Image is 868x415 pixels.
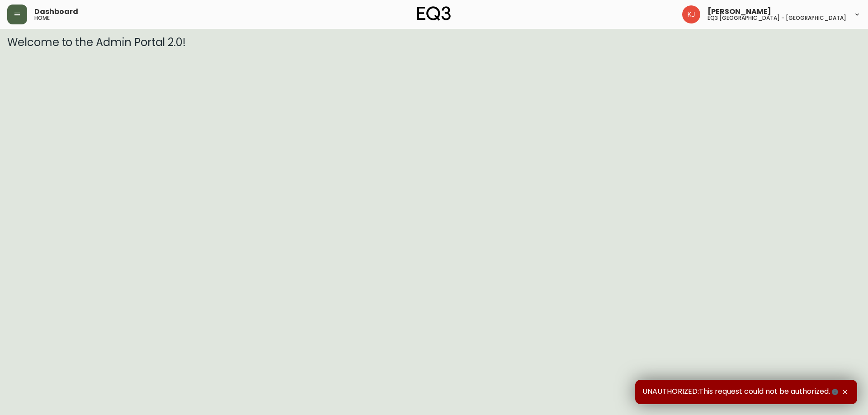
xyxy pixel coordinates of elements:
[682,5,700,23] img: 24a625d34e264d2520941288c4a55f8e
[34,15,50,21] h5: home
[708,15,846,21] h5: eq3 [GEOGRAPHIC_DATA] - [GEOGRAPHIC_DATA]
[34,8,78,15] span: Dashboard
[417,6,451,21] img: logo
[708,8,771,15] span: [PERSON_NAME]
[642,387,840,397] span: UNAUTHORIZED:This request could not be authorized.
[7,36,861,49] h3: Welcome to the Admin Portal 2.0!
